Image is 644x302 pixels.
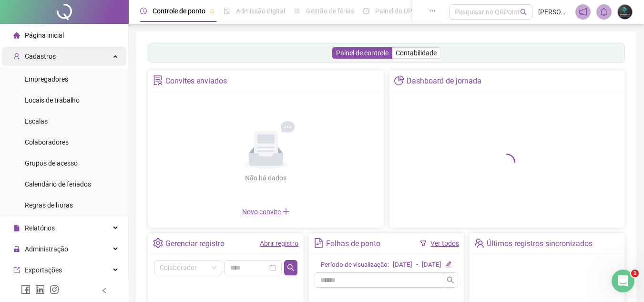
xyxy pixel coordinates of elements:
span: Gestão de férias [306,7,354,15]
span: lock [13,246,20,252]
span: team [474,238,484,248]
span: loading [497,153,516,172]
span: edit [445,261,451,267]
iframe: Intercom live chat [612,270,634,292]
div: Dashboard de jornada [407,73,481,89]
span: dashboard [363,8,369,14]
span: Relatórios [25,224,55,232]
span: Exportações [25,266,62,274]
div: Período de visualização: [321,260,389,270]
span: Novo convite [242,208,290,216]
a: Ver todos [430,240,459,247]
span: Admissão digital [236,7,285,15]
span: ellipsis [429,8,436,14]
a: Abrir registro [260,240,298,247]
span: Painel do DP [375,7,412,15]
div: Folhas de ponto [326,236,380,252]
span: Administração [25,245,68,253]
span: bell [600,8,608,16]
div: [DATE] [422,260,441,270]
span: facebook [21,285,31,294]
div: - [416,260,418,270]
div: Convites enviados [165,73,227,89]
span: pushpin [209,9,215,14]
span: linkedin [35,285,45,294]
span: search [287,264,295,271]
span: notification [579,8,587,16]
span: home [13,32,20,39]
span: file-text [314,238,324,248]
span: Página inicial [25,31,64,39]
span: Empregadores [25,75,68,83]
span: Cadastros [25,52,56,60]
span: pie-chart [394,75,404,85]
span: Contabilidade [396,49,437,57]
div: Últimos registros sincronizados [487,236,593,252]
span: file [13,225,20,231]
span: Calendário de feriados [25,180,91,188]
span: instagram [50,285,59,294]
span: clock-circle [140,8,147,14]
span: export [13,267,20,273]
span: Grupos de acesso [25,159,78,167]
div: [DATE] [393,260,412,270]
span: setting [153,238,163,248]
span: [PERSON_NAME] [538,7,570,17]
span: Locais de trabalho [25,96,80,104]
span: sun [294,8,300,14]
span: user-add [13,53,20,60]
span: file-done [224,8,230,14]
span: filter [420,240,427,247]
span: solution [153,75,163,85]
span: Regras de horas [25,201,73,209]
span: Colaboradores [25,138,69,146]
span: search [520,9,527,16]
span: plus [282,208,290,215]
img: 35618 [618,5,632,19]
span: search [447,276,454,284]
div: Gerenciar registro [165,236,225,252]
div: Não há dados [222,173,310,183]
span: Controle de ponto [153,7,205,15]
span: left [101,287,108,294]
span: Painel de controle [336,49,388,57]
span: 1 [631,270,639,277]
span: Escalas [25,117,48,125]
